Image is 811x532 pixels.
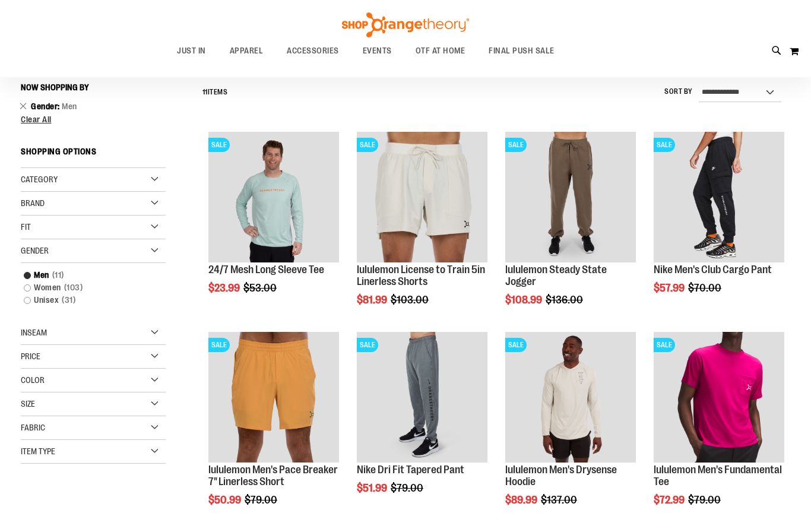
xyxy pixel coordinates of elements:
[477,37,566,64] a: FINAL PUSH SALE
[177,37,206,64] span: JUST IN
[505,294,544,306] span: $108.99
[202,83,228,102] h2: Items
[654,338,675,352] span: SALE
[505,494,539,506] span: $89.99
[357,132,487,264] a: lululemon License to Train 5in Linerless ShortsSALE
[505,138,527,152] span: SALE
[541,494,579,506] span: $137.00
[21,246,49,255] span: Gender
[208,338,230,352] span: SALE
[208,138,230,152] span: SALE
[18,269,157,281] a: Men11
[62,102,77,111] span: Men
[59,294,78,306] span: 31
[357,464,464,476] a: Nike Dri Fit Tapered Pant
[208,332,339,463] img: Product image for lululemon Pace Breaker Short 7in Linerless
[391,294,430,306] span: $103.00
[21,399,35,408] span: Size
[357,332,487,464] a: Product image for Nike Dri Fit Tapered PantSALE
[351,326,493,524] div: product
[243,282,278,294] span: $53.00
[357,132,487,262] img: lululemon License to Train 5in Linerless Shorts
[202,126,345,324] div: product
[654,264,772,275] a: Nike Men's Club Cargo Pant
[208,132,339,262] img: Main Image of 1457095
[416,37,465,64] span: OTF AT HOME
[49,269,67,281] span: 11
[357,338,378,352] span: SALE
[654,494,686,506] span: $72.99
[202,88,208,96] span: 11
[357,264,485,287] a: lululemon License to Train 5in Linerless Shorts
[664,87,693,97] label: Sort By
[505,132,636,264] a: lululemon Steady State JoggerSALE
[245,494,279,506] span: $79.00
[505,132,636,262] img: lululemon Steady State Jogger
[351,37,404,65] a: EVENTS
[654,332,784,464] a: OTF lululemon Mens The Fundamental T Wild BerrySALE
[654,132,784,262] img: Product image for Nike Mens Club Cargo Pant
[21,198,45,208] span: Brand
[648,126,790,324] div: product
[654,132,784,264] a: Product image for Nike Mens Club Cargo PantSALE
[21,115,166,123] a: Clear All
[654,464,782,487] a: lululemon Men's Fundamental Tee
[21,141,166,168] strong: Shopping Options
[208,264,324,275] a: 24/7 Mesh Long Sleeve Tee
[18,294,157,306] a: Unisex31
[21,175,58,184] span: Category
[165,37,218,65] a: JUST IN
[499,126,642,336] div: product
[505,332,636,463] img: Product image for lululemon Mens Drysense Hoodie Bone
[275,37,351,65] a: ACCESSORIES
[21,423,45,432] span: Fabric
[21,222,31,232] span: Fit
[208,464,338,487] a: lululemon Men's Pace Breaker 7" Linerless Short
[21,446,55,456] span: Item Type
[505,464,617,487] a: lululemon Men's Drysense Hoodie
[351,126,493,336] div: product
[208,332,339,464] a: Product image for lululemon Pace Breaker Short 7in LinerlessSALE
[208,494,243,506] span: $50.99
[357,294,389,306] span: $81.99
[21,328,47,337] span: Inseam
[340,12,471,37] img: Shop Orangetheory
[404,37,477,65] a: OTF AT HOME
[654,138,675,152] span: SALE
[208,282,242,294] span: $23.99
[61,281,86,294] span: 103
[230,37,264,64] span: APPAREL
[21,77,95,97] button: Now Shopping by
[546,294,585,306] span: $136.00
[21,375,45,385] span: Color
[31,102,62,111] span: Gender
[688,282,723,294] span: $70.00
[489,37,555,64] span: FINAL PUSH SALE
[21,115,52,124] span: Clear All
[654,332,784,463] img: OTF lululemon Mens The Fundamental T Wild Berry
[505,264,607,287] a: lululemon Steady State Jogger
[287,37,339,64] span: ACCESSORIES
[21,351,40,361] span: Price
[391,482,425,494] span: $79.00
[688,494,723,506] span: $79.00
[18,281,157,294] a: Women103
[357,482,389,494] span: $51.99
[505,332,636,464] a: Product image for lululemon Mens Drysense Hoodie BoneSALE
[357,332,487,463] img: Product image for Nike Dri Fit Tapered Pant
[363,37,392,64] span: EVENTS
[357,138,378,152] span: SALE
[654,282,686,294] span: $57.99
[505,338,527,352] span: SALE
[218,37,275,65] a: APPAREL
[208,132,339,264] a: Main Image of 1457095SALE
